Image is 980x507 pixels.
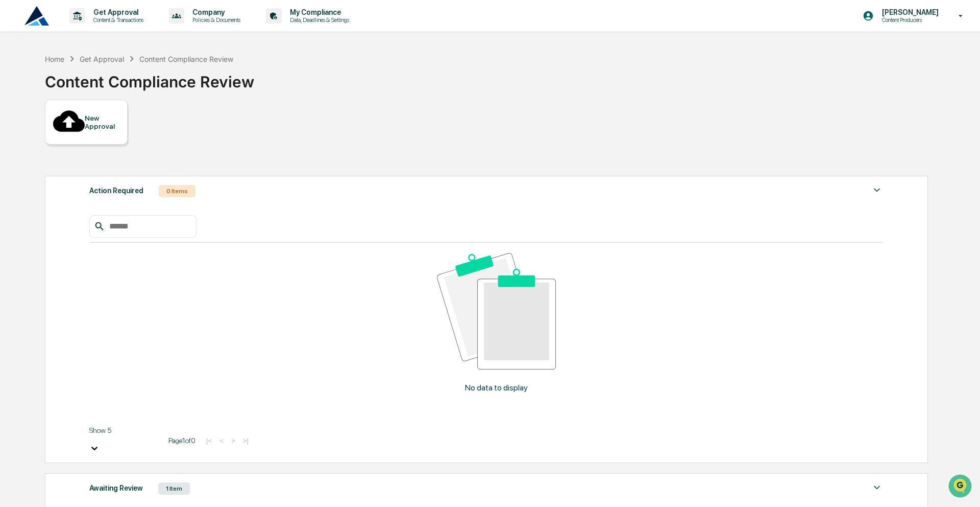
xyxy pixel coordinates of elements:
[159,185,195,197] div: 0 Items
[20,148,64,158] span: Data Lookup
[174,81,186,94] button: Start new chat
[85,114,119,130] div: New Approval
[437,253,556,370] img: No data
[85,16,149,24] p: Content & Transactions
[10,130,18,138] div: 🖐️
[216,436,227,445] button: <
[45,64,254,91] div: Content Compliance Review
[465,383,528,393] p: No data to display
[240,436,252,445] button: >|
[24,6,49,26] img: logo
[89,426,161,434] div: Show 5
[6,144,68,163] a: 🔎Data Lookup
[184,8,246,16] p: Company
[947,473,975,501] iframe: Open customer support
[35,78,167,88] div: Start new chat
[184,16,246,24] p: Policies & Documents
[203,436,215,445] button: |<
[871,184,883,196] img: caret
[871,481,883,494] img: caret
[874,16,944,24] p: Content Producers
[10,149,18,157] div: 🔎
[282,16,354,24] p: Data, Deadlines & Settings
[168,436,195,445] span: Page 1 of 0
[102,173,124,181] span: Pylon
[74,130,82,138] div: 🗄️
[874,8,944,16] p: [PERSON_NAME]
[80,55,124,63] div: Get Approval
[20,129,66,139] span: Preclearance
[10,21,186,38] p: How can we help?
[139,55,233,63] div: Content Compliance Review
[158,482,190,495] div: 1 Item
[35,88,129,97] div: We're available if you need us!
[10,78,29,97] img: 1746055101610-c473b297-6a78-478c-a979-82029cc54cd1
[6,125,70,143] a: 🖐️Preclearance
[70,125,131,143] a: 🗄️Attestations
[85,8,149,16] p: Get Approval
[228,436,238,445] button: >
[45,55,64,63] div: Home
[89,184,143,197] div: Action Required
[89,481,143,495] div: Awaiting Review
[282,8,354,16] p: My Compliance
[84,129,127,139] span: Attestations
[72,173,124,181] a: Powered byPylon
